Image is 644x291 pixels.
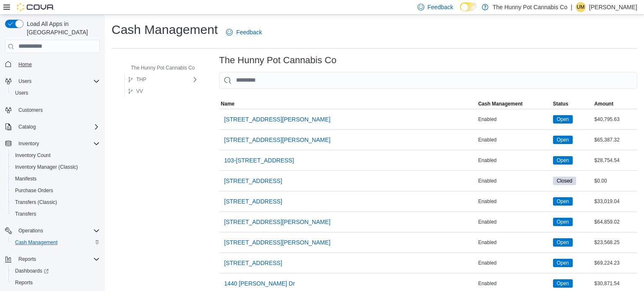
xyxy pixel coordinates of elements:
a: Home [15,59,35,70]
span: Users [12,88,100,98]
button: [STREET_ADDRESS][PERSON_NAME] [221,131,334,148]
span: Transfers (Classic) [12,197,100,207]
span: Transfers (Classic) [15,199,57,206]
input: This is a search bar. As you type, the results lower in the page will automatically filter. [219,72,637,89]
a: Cash Management [12,237,61,247]
div: Enabled [476,155,551,165]
span: Inventory Manager (Classic) [15,164,78,170]
div: Enabled [476,217,551,227]
button: [STREET_ADDRESS] [221,193,286,210]
span: Inventory Count [12,150,100,160]
span: Open [553,136,573,144]
span: UM [577,2,585,12]
a: Purchase Orders [12,185,57,196]
div: $28,754.54 [593,155,637,165]
span: Load All Apps in [GEOGRAPHIC_DATA] [23,20,100,36]
span: Customers [15,105,100,115]
button: Inventory [15,139,42,149]
span: Operations [18,227,43,234]
span: VV [136,88,143,95]
button: Reports [15,254,39,264]
button: Inventory Manager (Classic) [8,161,103,173]
span: [STREET_ADDRESS][PERSON_NAME] [224,136,331,144]
button: Catalog [15,122,39,132]
span: Users [15,90,28,96]
span: 103-[STREET_ADDRESS] [224,156,294,165]
div: $40,795.63 [593,114,637,124]
p: | [571,2,572,12]
button: Amount [593,99,637,109]
button: 103-[STREET_ADDRESS] [221,152,298,169]
span: Dark Mode [460,11,460,12]
span: Transfers [12,209,100,219]
span: Dashboards [12,266,100,276]
span: The Hunny Pot Cannabis Co [131,64,195,71]
span: 1440 [PERSON_NAME] Dr [224,279,295,288]
span: Closed [553,177,576,185]
div: $64,859.02 [593,217,637,227]
a: Users [12,88,31,98]
a: Feedback [223,24,265,41]
button: Users [2,75,103,87]
span: Open [557,116,569,123]
span: Inventory [18,140,39,147]
button: Inventory Count [8,149,103,161]
button: [STREET_ADDRESS][PERSON_NAME] [221,234,334,251]
button: [STREET_ADDRESS] [221,255,286,271]
span: Inventory [15,139,100,149]
span: Open [553,238,573,247]
div: Enabled [476,176,551,186]
a: Transfers (Classic) [12,197,60,207]
span: Home [15,59,100,70]
h3: The Hunny Pot Cannabis Co [219,55,337,65]
div: Enabled [476,135,551,145]
span: Open [557,198,569,205]
span: [STREET_ADDRESS][PERSON_NAME] [224,218,331,226]
span: Manifests [15,175,36,182]
button: Catalog [2,121,103,133]
span: Reports [15,279,33,286]
button: Transfers (Classic) [8,196,103,208]
span: Users [15,76,100,86]
button: Status [551,99,593,109]
button: Users [15,76,35,86]
span: Open [553,115,573,124]
a: Transfers [12,209,39,219]
span: Inventory Manager (Classic) [12,162,100,172]
span: Open [557,259,569,267]
span: Cash Management [15,239,57,246]
span: Transfers [15,211,36,217]
span: Open [553,259,573,267]
span: Catalog [15,122,100,132]
button: Home [2,58,103,70]
button: Cash Management [8,237,103,248]
div: Enabled [476,278,551,288]
button: Manifests [8,173,103,185]
div: Enabled [476,258,551,268]
button: VV [125,86,146,96]
span: Name [221,100,235,107]
a: Dashboards [8,265,103,277]
div: Enabled [476,237,551,247]
span: Closed [557,177,572,185]
button: Inventory [2,138,103,149]
span: Operations [15,226,100,236]
span: Dashboards [15,268,49,274]
button: Purchase Orders [8,185,103,196]
div: Enabled [476,114,551,124]
a: Inventory Manager (Classic) [12,162,81,172]
span: Cash Management [478,100,522,107]
span: Open [553,218,573,226]
button: [STREET_ADDRESS][PERSON_NAME] [221,214,334,230]
a: Manifests [12,174,40,184]
span: [STREET_ADDRESS] [224,177,282,185]
div: $0.00 [593,176,637,186]
button: Operations [2,225,103,237]
span: Catalog [18,124,36,130]
button: Reports [8,277,103,288]
div: $33,019.04 [593,196,637,206]
span: Reports [18,256,36,263]
span: Open [553,156,573,165]
button: [STREET_ADDRESS] [221,173,286,189]
span: Amount [595,100,613,107]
